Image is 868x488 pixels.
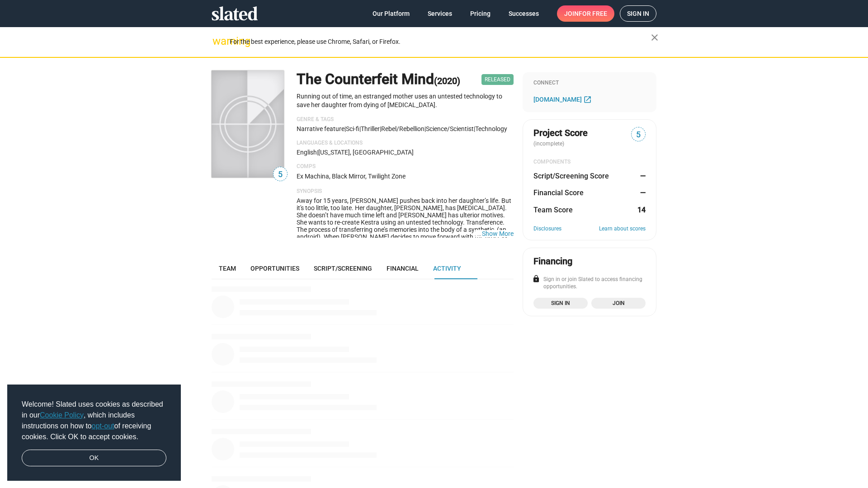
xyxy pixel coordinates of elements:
[509,5,539,22] span: Successes
[426,125,474,132] span: science/scientist
[426,258,468,279] a: Activity
[434,75,460,86] span: (2020)
[297,188,514,195] p: Synopsis
[274,169,287,181] span: 5
[219,265,236,272] span: Team
[317,149,318,156] span: |
[501,5,546,22] a: Successes
[361,125,380,132] span: Thriller
[381,125,425,132] span: rebel/rebellion
[627,6,649,21] span: Sign in
[297,197,511,255] span: Away for 15 years, [PERSON_NAME] pushes back into her daughter’s life. But it's too little, too l...
[637,171,646,181] dd: —
[380,125,381,132] span: |
[579,5,607,22] span: for free
[7,385,181,481] div: cookieconsent
[373,5,410,22] span: Our Platform
[307,258,379,279] a: Script/Screening
[583,95,592,103] mat-icon: open_in_new
[620,5,656,22] a: Sign in
[379,258,426,279] a: Financial
[297,172,514,181] p: Ex Machina, Black Mirror, Twilight Zone
[212,36,223,47] mat-icon: warning
[297,163,514,170] p: Comps
[533,298,588,309] a: Sign in
[359,125,361,132] span: |
[649,32,660,43] mat-icon: close
[22,450,166,467] a: dismiss cookie message
[591,298,646,309] a: Join
[474,125,475,132] span: |
[365,5,417,22] a: Our Platform
[637,205,646,215] dd: 14
[597,299,640,308] span: Join
[297,92,514,109] p: Running out of time, an estranged mother uses an untested technology to save her daughter from dy...
[297,116,514,123] p: Genre & Tags
[243,258,307,279] a: Opportunities
[314,265,372,272] span: Script/Screening
[533,80,646,87] div: Connect
[481,74,514,85] span: Released
[297,70,460,89] h1: The Counterfeit Mind
[470,5,491,22] span: Pricing
[297,125,344,132] span: Narrative feature
[564,5,607,22] span: Join
[482,230,514,237] button: …Show More
[428,5,452,22] span: Services
[420,5,459,22] a: Services
[533,94,594,105] a: [DOMAIN_NAME]
[533,255,572,267] div: Financing
[346,125,359,132] span: Sci-fi
[533,171,609,181] dt: Script/Screening Score
[463,5,498,22] a: Pricing
[230,36,651,48] div: For the best experience, please use Chrome, Safari, or Firefox.
[533,205,573,215] dt: Team Score
[533,127,588,139] span: Project Score
[425,125,426,132] span: |
[344,125,346,132] span: |
[387,265,419,272] span: Financial
[250,265,299,272] span: Opportunities
[533,276,646,291] div: Sign in or join Slated to access financing opportunities.
[557,5,614,22] a: Joinfor free
[532,275,540,283] mat-icon: lock
[533,159,646,166] div: COMPONENTS
[539,299,582,308] span: Sign in
[297,149,317,156] span: English
[212,258,243,279] a: Team
[533,188,584,197] dt: Financial Score
[92,422,114,430] a: opt-out
[533,141,566,147] span: (incomplete)
[632,129,645,141] span: 5
[297,140,514,147] p: Languages & Locations
[433,265,461,272] span: Activity
[473,230,482,237] span: …
[475,125,507,132] span: technology
[318,149,414,156] span: [US_STATE], [GEOGRAPHIC_DATA]
[22,399,166,442] span: Welcome! Slated uses cookies as described in our , which includes instructions on how to of recei...
[40,411,84,419] a: Cookie Policy
[637,188,646,197] dd: —
[533,225,561,233] a: Disclosures
[533,96,582,103] span: [DOMAIN_NAME]
[599,225,646,233] a: Learn about scores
